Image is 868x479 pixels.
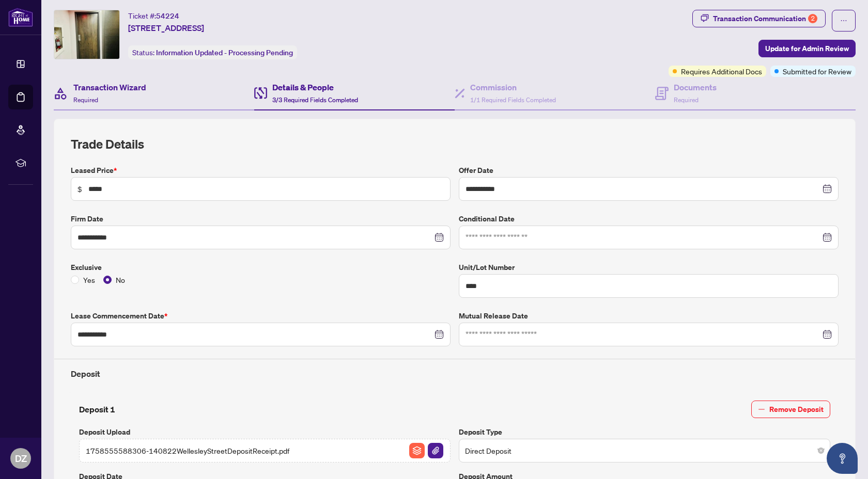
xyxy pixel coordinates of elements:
span: minus [758,406,765,413]
img: File Attachement [428,443,443,458]
span: 1758555588306-140822WellesleyStreetDepositReceipt.pdf [86,445,289,456]
span: $ [78,183,82,195]
label: Mutual Release Date [459,310,839,322]
span: Remove Deposit [769,401,824,418]
div: Status: [128,45,297,59]
span: Required [674,96,699,104]
span: Submitted for Review [783,66,851,77]
button: Open asap [827,443,858,474]
img: logo [8,8,33,27]
h4: Details & People [272,81,358,93]
button: File Attachement [427,442,444,459]
h2: Trade Details [71,136,839,152]
span: Yes [79,274,99,285]
span: ellipsis [840,17,847,24]
h4: Deposit 1 [79,403,115,416]
span: No [112,274,129,285]
span: 1758555588306-140822WellesleyStreetDepositReceipt.pdfFile ArchiveFile Attachement [79,439,451,462]
div: 2 [808,14,817,23]
span: Direct Deposit [465,441,824,460]
span: close-circle [818,448,824,454]
div: Ticket #: [128,10,179,22]
label: Conditional Date [459,213,839,225]
h4: Deposit [71,368,839,380]
label: Exclusive [71,262,451,273]
img: File Archive [409,443,425,458]
span: Requires Additional Docs [681,66,762,77]
button: File Archive [409,442,425,459]
h4: Transaction Wizard [73,81,146,93]
label: Lease Commencement Date [71,310,451,322]
span: Required [73,96,98,104]
label: Deposit Upload [79,426,451,438]
button: Update for Admin Review [758,40,856,57]
img: IMG-C12351093_1.jpg [54,10,119,59]
span: Information Updated - Processing Pending [156,48,293,57]
button: Transaction Communication2 [692,10,826,27]
span: 54224 [156,11,179,21]
span: Update for Admin Review [765,40,849,57]
label: Deposit Type [459,426,830,438]
h4: Documents [674,81,717,93]
button: Remove Deposit [751,401,830,418]
label: Offer Date [459,165,839,176]
label: Firm Date [71,213,451,225]
label: Unit/Lot Number [459,262,839,273]
label: Leased Price [71,165,451,176]
span: 3/3 Required Fields Completed [272,96,358,104]
span: [STREET_ADDRESS] [128,22,204,34]
span: DZ [15,451,27,466]
span: 1/1 Required Fields Completed [470,96,556,104]
h4: Commission [470,81,556,93]
div: Transaction Communication [713,10,817,27]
